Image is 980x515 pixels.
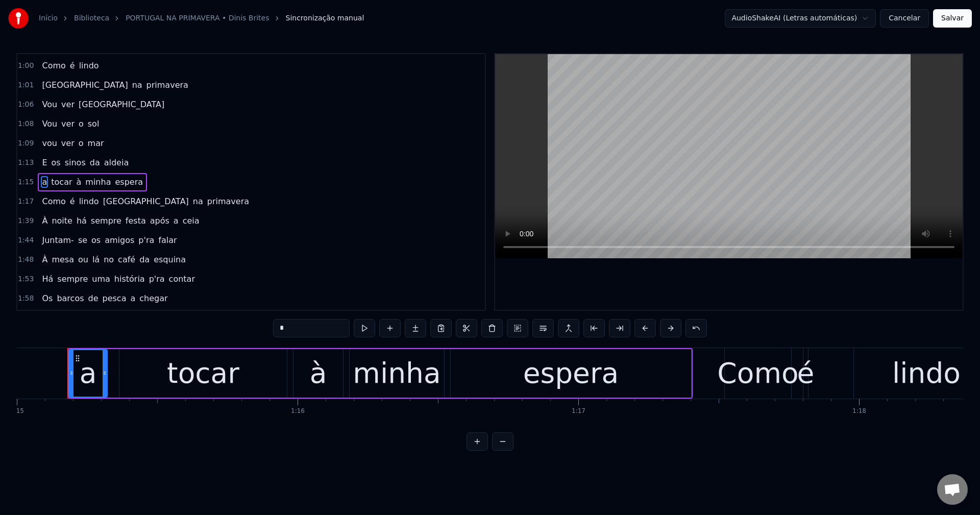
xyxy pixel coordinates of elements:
[145,79,189,91] span: primavera
[113,273,146,285] span: história
[50,176,73,188] span: tocar
[8,8,29,29] img: youka
[56,292,85,304] span: barcos
[51,157,62,168] span: os
[138,254,151,265] span: da
[87,292,100,304] span: de
[892,352,961,395] div: lindo
[852,407,866,415] div: 1:18
[523,352,619,395] div: espera
[173,215,180,227] span: a
[41,79,129,91] span: [GEOGRAPHIC_DATA]
[797,352,815,395] div: é
[18,61,34,71] span: 1:00
[51,215,73,227] span: noite
[78,195,100,207] span: lindo
[18,80,34,90] span: 1:01
[149,215,170,227] span: após
[41,292,54,304] span: Os
[167,352,239,395] div: tocar
[41,176,48,188] span: a
[84,176,112,188] span: minha
[103,157,130,168] span: aldeia
[78,99,165,110] span: [GEOGRAPHIC_DATA]
[87,118,101,130] span: sol
[90,215,122,227] span: sempre
[18,119,34,129] span: 1:08
[78,137,85,149] span: o
[18,255,34,265] span: 1:48
[41,273,54,285] span: Há
[148,273,166,285] span: p'ra
[880,9,929,28] button: Cancelar
[87,137,105,149] span: mar
[41,195,66,207] span: Como
[41,118,58,130] span: Vou
[78,60,100,71] span: lindo
[114,176,144,188] span: espera
[353,352,440,395] div: minha
[69,60,76,71] span: é
[168,273,196,285] span: contar
[18,235,34,246] span: 1:44
[138,292,168,304] span: chegar
[60,118,76,130] span: ver
[126,13,269,23] a: PORTUGAL NA PRIMAVERA • Dinis Brites
[18,100,34,110] span: 1:06
[91,254,101,265] span: lá
[90,234,102,246] span: os
[60,99,76,110] span: ver
[157,234,178,246] span: falar
[310,352,327,395] div: à
[64,157,87,168] span: sinos
[89,157,101,168] span: da
[933,9,972,28] button: Salvar
[41,157,48,168] span: E
[103,254,115,265] span: no
[129,292,136,304] span: a
[104,234,135,246] span: amigos
[937,474,968,505] a: Open chat
[182,215,201,227] span: ceia
[91,273,111,285] span: uma
[18,158,34,168] span: 1:13
[286,13,364,23] span: Sincronização manual
[56,273,89,285] span: sempre
[18,293,34,304] span: 1:58
[117,254,136,265] span: café
[78,118,85,130] span: o
[74,13,109,23] a: Biblioteca
[717,352,798,395] div: Como
[206,195,250,207] span: primavera
[51,254,75,265] span: mesa
[77,254,89,265] span: ou
[39,13,364,23] nav: breadcrumb
[18,197,34,207] span: 1:17
[131,79,143,91] span: na
[41,137,58,149] span: vou
[291,407,305,415] div: 1:16
[41,234,75,246] span: Juntam-
[18,216,34,226] span: 1:39
[76,215,88,227] span: há
[69,195,76,207] span: é
[41,99,58,110] span: Vou
[102,195,190,207] span: [GEOGRAPHIC_DATA]
[41,60,66,71] span: Como
[153,254,187,265] span: esquina
[41,215,48,227] span: À
[125,215,147,227] span: festa
[41,254,48,265] span: À
[18,138,34,149] span: 1:09
[76,176,83,188] span: à
[572,407,585,415] div: 1:17
[137,234,155,246] span: p'ra
[60,137,76,149] span: ver
[102,292,128,304] span: pesca
[10,407,24,415] div: 1:15
[77,234,88,246] span: se
[18,177,34,187] span: 1:15
[18,274,34,284] span: 1:53
[80,352,97,395] div: a
[192,195,204,207] span: na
